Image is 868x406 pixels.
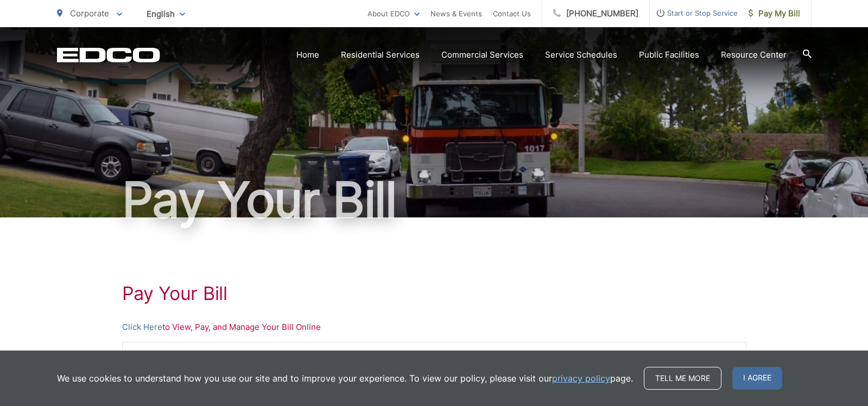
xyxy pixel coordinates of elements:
[57,173,812,227] h1: Pay Your Bill
[545,48,617,61] a: Service Schedules
[493,7,531,20] a: Contact Us
[341,48,420,61] a: Residential Services
[122,283,746,304] h1: Pay Your Bill
[138,4,193,23] span: English
[430,7,482,20] a: News & Events
[644,367,721,390] a: Tell me more
[749,7,800,20] span: Pay My Bill
[57,372,633,385] p: We use cookies to understand how you use our site and to improve your experience. To view our pol...
[639,48,699,61] a: Public Facilities
[70,8,109,18] span: Corporate
[122,321,162,334] a: Click Here
[552,372,610,385] a: privacy policy
[441,48,523,61] a: Commercial Services
[732,367,782,390] span: I agree
[368,7,420,20] a: About EDCO
[296,48,319,61] a: Home
[57,47,160,63] a: EDCD logo. Return to the homepage.
[721,48,787,61] a: Resource Center
[122,321,746,334] p: to View, Pay, and Manage Your Bill Online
